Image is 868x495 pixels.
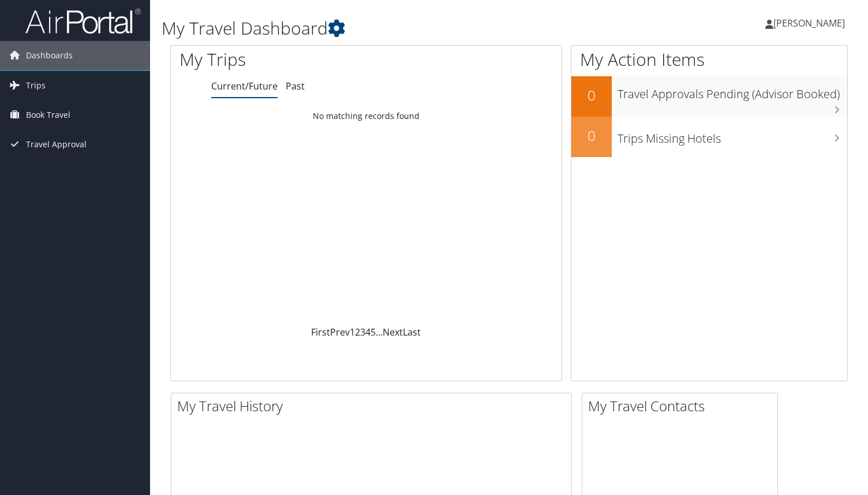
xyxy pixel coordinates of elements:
[211,80,278,92] a: Current/Future
[360,326,365,338] a: 3
[26,130,87,159] span: Travel Approval
[171,106,562,126] td: No matching records found
[618,80,847,102] h3: Travel Approvals Pending (Advisor Booked)
[26,71,46,100] span: Trips
[25,8,141,35] img: airportal-logo.png
[571,85,612,105] h2: 0
[588,396,777,416] h2: My Travel Contacts
[371,326,376,338] a: 5
[26,101,70,129] span: Book Travel
[571,47,847,72] h1: My Action Items
[383,326,403,338] a: Next
[355,326,360,338] a: 2
[376,326,383,338] span: …
[571,117,847,157] a: 0Trips Missing Hotels
[179,47,390,72] h1: My Trips
[571,126,612,146] h2: 0
[773,17,845,29] span: [PERSON_NAME]
[350,326,355,338] a: 1
[571,76,847,117] a: 0Travel Approvals Pending (Advisor Booked)
[286,80,305,92] a: Past
[365,326,371,338] a: 4
[162,16,625,40] h1: My Travel Dashboard
[618,125,847,147] h3: Trips Missing Hotels
[403,326,421,338] a: Last
[177,396,571,416] h2: My Travel History
[330,326,350,338] a: Prev
[311,326,330,338] a: First
[765,6,856,40] a: [PERSON_NAME]
[26,41,73,70] span: Dashboards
